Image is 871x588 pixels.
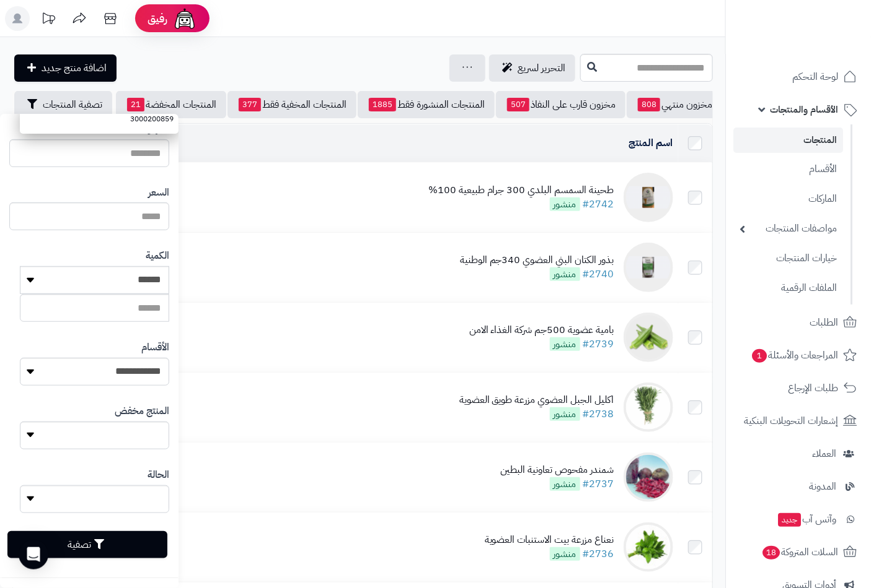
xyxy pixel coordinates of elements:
[550,267,580,281] span: منشور
[42,61,107,76] span: اضافة منتج جديد
[810,314,838,331] span: الطلبات
[116,91,226,118] a: المنتجات المخفضة21
[496,91,626,118] a: مخزون قارب على النفاذ507
[761,543,838,561] span: السلات المتروكة
[489,54,575,82] a: التحرير لسريع
[20,108,179,131] a: 3000200859
[460,253,614,267] div: بذور الكتان البني العضوي 340جم الوطنية
[733,275,843,301] a: الملفات الرقمية
[638,98,660,111] span: 808
[501,463,614,477] div: شمندر مفحوص تعاونية البطين
[733,156,843,183] a: الأقسام
[127,98,144,111] span: 21
[763,546,780,560] span: 18
[629,136,673,150] a: اسم المنتج
[624,383,673,432] img: اكليل الجبل العضوي مزرعة طويق العضوية
[624,522,673,572] img: نعناع مزرعة بيت الاستنبات العضوية
[369,98,396,111] span: 1885
[624,173,673,222] img: طحينة السمسم البلدي 300 جرام طبيعية 100%
[751,347,838,364] span: المراجعات والأسئلة
[733,406,864,436] a: إشعارات التحويلات البنكية
[583,407,614,422] a: #2738
[744,412,838,430] span: إشعارات التحويلات البنكية
[624,452,673,502] img: شمندر مفحوص تعاونية البطين
[778,513,801,527] span: جديد
[777,511,836,528] span: وآتس آب
[7,531,167,558] button: تصفية
[550,197,580,211] span: منشور
[733,245,843,272] a: خيارات المنتجات
[583,197,614,212] a: #2742
[148,186,169,200] label: السعر
[583,477,614,491] a: #2737
[14,54,117,82] a: اضافة منتج جديد
[792,68,838,85] span: لوحة التحكم
[239,98,261,111] span: 377
[627,91,722,118] a: مخزون منتهي808
[624,243,673,292] img: بذور الكتان البني العضوي 340جم الوطنية
[733,128,843,153] a: المنتجات
[809,478,836,495] span: المدونة
[733,373,864,403] a: طلبات الإرجاع
[752,349,767,363] span: 1
[787,33,859,59] img: logo-2.png
[733,340,864,370] a: المراجعات والأسئلة1
[172,6,197,31] img: ai-face.png
[428,183,614,197] div: طحينة السمسم البلدي 300 جرام طبيعية 100%
[469,323,614,337] div: بامية عضوية 500جم شركة الغذاء الامن
[143,122,169,136] label: الباركود
[485,533,614,547] div: نعناع مزرعة بيت الاستنبات العضوية
[550,477,580,491] span: منشور
[733,186,843,212] a: الماركات
[770,101,838,118] span: الأقسام والمنتجات
[583,267,614,282] a: #2740
[146,249,169,263] label: الكمية
[550,407,580,421] span: منشور
[583,337,614,352] a: #2739
[518,61,565,76] span: التحرير لسريع
[115,404,169,418] label: المنتج مخفض
[733,472,864,501] a: المدونة
[733,537,864,567] a: السلات المتروكة18
[550,337,580,351] span: منشور
[788,379,838,397] span: طلبات الإرجاع
[812,445,836,462] span: العملاء
[733,439,864,469] a: العملاء
[459,393,614,407] div: اكليل الجبل العضوي مزرعة طويق العضوية
[358,91,495,118] a: المنتجات المنشورة فقط1885
[733,215,843,242] a: مواصفات المنتجات
[33,6,64,34] a: تحديثات المنصة
[733,308,864,337] a: الطلبات
[733,62,864,92] a: لوحة التحكم
[148,468,169,482] label: الحالة
[550,547,580,561] span: منشور
[228,91,356,118] a: المنتجات المخفية فقط377
[19,540,48,569] div: Open Intercom Messenger
[43,97,102,112] span: تصفية المنتجات
[624,313,673,362] img: بامية عضوية 500جم شركة الغذاء الامن
[148,11,167,26] span: رفيق
[14,91,112,118] button: تصفية المنتجات
[141,340,169,355] label: الأقسام
[583,547,614,561] a: #2736
[507,98,529,111] span: 507
[733,504,864,534] a: وآتس آبجديد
